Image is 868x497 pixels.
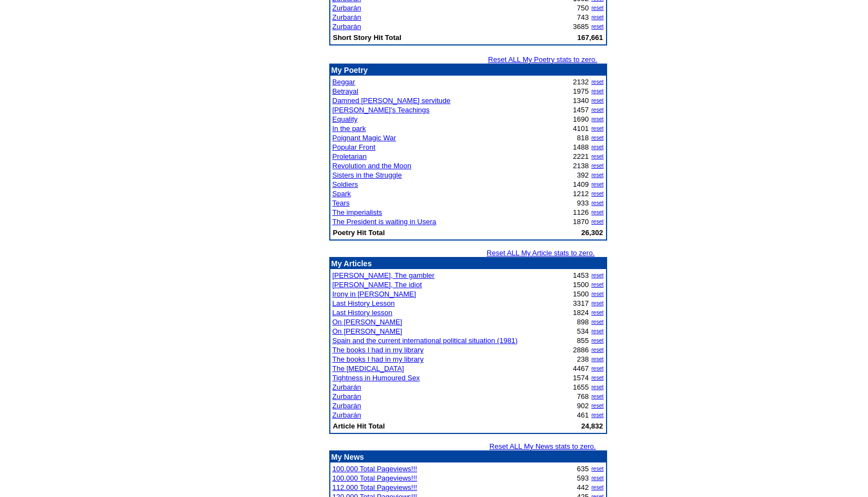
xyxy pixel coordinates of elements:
[333,199,350,207] a: Tears
[591,88,603,94] a: reset
[573,290,589,298] font: 1500
[577,327,589,335] font: 534
[577,318,589,326] font: 898
[333,290,416,298] a: Irony in [PERSON_NAME]
[333,4,362,12] a: Zurbarán
[333,171,402,179] a: Sisters in the Struggle
[333,13,362,21] a: Zurbarán
[573,364,589,373] font: 4467
[333,411,362,419] a: Zurbarán
[573,190,589,198] font: 1212
[591,272,603,278] a: reset
[591,384,603,390] a: reset
[573,115,589,123] font: 1690
[578,33,603,42] b: 167,661
[577,483,589,492] font: 442
[591,328,603,334] a: reset
[333,422,385,430] b: Article Hit Total
[591,24,603,30] a: reset
[573,383,589,391] font: 1655
[333,318,403,326] a: On [PERSON_NAME]
[581,422,603,430] b: 24,832
[333,87,359,95] a: Betrayal
[333,33,401,42] b: Short Story Hit Total
[577,411,589,419] font: 461
[577,4,589,12] font: 750
[591,319,603,325] a: reset
[487,249,595,257] a: Reset ALL My Article stats to zero.
[333,271,435,279] a: [PERSON_NAME], The gambler
[577,474,589,482] font: 593
[577,392,589,401] font: 768
[591,98,603,104] a: reset
[573,87,589,95] font: 1975
[591,300,603,306] a: reset
[591,484,603,490] a: reset
[573,143,589,151] font: 1488
[333,402,362,410] a: Zurbarán
[333,483,417,492] a: 112.000 Total Pageviews!!!
[333,208,382,216] a: The imperialists
[573,299,589,307] font: 3317
[333,364,404,373] a: The [MEDICAL_DATA]
[591,191,603,197] a: reset
[591,219,603,225] a: reset
[591,466,603,472] a: reset
[591,375,603,381] a: reset
[591,209,603,215] a: reset
[573,96,589,105] font: 1340
[333,228,385,237] b: Poetry Hit Total
[591,172,603,178] a: reset
[333,383,362,391] a: Zurbarán
[573,346,589,354] font: 2886
[333,474,417,482] a: 100.000 Total Pageviews!!!
[333,465,417,473] a: 100.000 Total Pageviews!!!
[573,309,589,317] font: 1824
[333,374,420,382] a: Tightness in Humoured Sex
[573,162,589,170] font: 2138
[331,259,605,268] p: My Articles
[591,403,603,409] a: reset
[573,22,589,31] font: 3685
[333,78,356,86] a: Beggar
[333,152,367,161] a: Proletarian
[591,475,603,481] a: reset
[591,200,603,206] a: reset
[591,125,603,132] a: reset
[591,144,603,150] a: reset
[573,124,589,133] font: 4101
[333,180,358,188] a: Soldiers
[331,453,605,461] p: My News
[333,106,430,114] a: [PERSON_NAME]'s Teachings
[333,281,422,289] a: [PERSON_NAME], The idiot
[573,218,589,226] font: 1870
[333,309,393,317] a: Last History lesson
[577,199,589,207] font: 933
[591,14,603,20] a: reset
[591,181,603,187] a: reset
[333,22,362,31] a: Zurbarán
[573,152,589,161] font: 2221
[573,208,589,216] font: 1126
[333,190,351,198] a: Spark
[333,392,362,401] a: Zurbarán
[591,135,603,141] a: reset
[591,116,603,122] a: reset
[577,13,589,21] font: 743
[577,402,589,410] font: 902
[591,291,603,297] a: reset
[591,153,603,159] a: reset
[333,299,395,307] a: Last History Lesson
[591,5,603,11] a: reset
[577,171,589,179] font: 392
[490,442,596,450] a: Reset ALL My News stats to zero.
[591,310,603,316] a: reset
[577,355,589,363] font: 238
[333,336,518,345] a: Spain and the current international political situation (1981)
[333,327,403,335] a: On [PERSON_NAME]
[591,356,603,362] a: reset
[333,346,424,354] a: The books I had in my library
[573,106,589,114] font: 1457
[333,96,451,105] a: Damned [PERSON_NAME] servitude
[591,338,603,344] a: reset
